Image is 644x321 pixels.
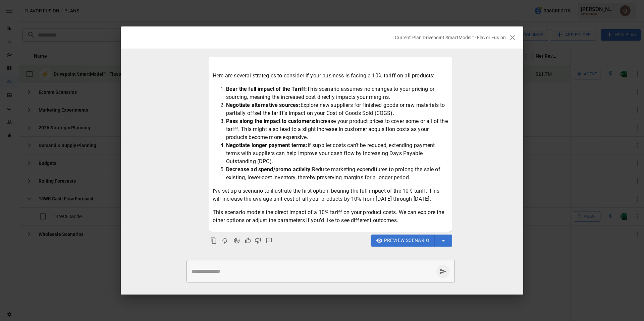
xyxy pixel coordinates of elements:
[226,166,312,173] strong: Decrease ad spend/promo activity:
[263,235,275,247] button: Detailed Feedback
[226,141,448,166] li: If supplier costs can't be reduced, extending payment terms with suppliers can help improve your ...
[209,236,219,246] button: Copy to clipboard
[226,142,308,148] strong: Negotiate longer payment terms:
[243,236,253,246] button: Good Response
[371,235,435,247] button: Preview Scenario
[226,86,307,92] strong: Bear the full impact of the Tariff:
[226,102,301,108] strong: Negotiate alternative sources:
[226,101,448,117] li: Explore new suppliers for finished goods or raw materials to partially offset the tariff's impact...
[384,236,429,245] span: Preview Scenario
[226,117,448,141] li: Increase your product prices to cover some or all of the tariff. This might also lead to a slight...
[253,236,263,246] button: Bad Response
[226,166,448,182] li: Reduce marketing expenditures to prolong the sale of existing, lower-cost inventory, thereby pres...
[231,235,243,247] button: Agent Changes Data
[213,208,448,224] p: This scenario models the direct impact of a 10% tariff on your product costs. We can explore the ...
[213,187,448,203] p: I've set up a scenario to illustrate the first option: bearing the full impact of the 10% tariff....
[226,85,448,101] li: This scenario assumes no changes to your pricing or sourcing, meaning the increased cost directly...
[395,34,506,41] p: Current Plan: Drivepoint SmartModel™- Flavor Fusion
[219,235,231,247] button: Regenerate Response
[213,72,448,80] p: Here are several strategies to consider if your business is facing a 10% tariff on all products:
[226,118,316,124] strong: Pass along the impact to customers:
